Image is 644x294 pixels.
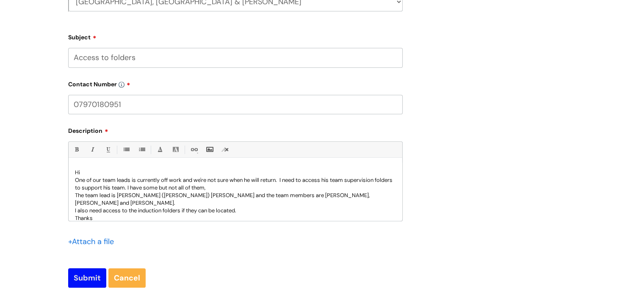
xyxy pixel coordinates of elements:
input: Submit [68,268,106,288]
a: 1. Ordered List (Ctrl-Shift-8) [136,144,147,155]
a: Italic (Ctrl-I) [87,144,97,155]
a: Insert Image... [204,144,215,155]
a: • Unordered List (Ctrl-Shift-7) [121,144,131,155]
label: Contact Number [68,78,403,88]
a: Underline(Ctrl-U) [102,144,113,155]
p: The team lead is [PERSON_NAME] ([PERSON_NAME]) [PERSON_NAME] and the team members are [PERSON_NAM... [75,192,396,207]
a: Link [188,144,199,155]
a: Font Color [155,144,165,155]
a: Bold (Ctrl-B) [71,144,82,155]
img: info-icon.svg [119,82,124,88]
div: Attach a file [68,235,119,248]
p: One of our team leads is currently off work and we're not sure when he will return. I need to acc... [75,176,396,192]
label: Description [68,124,403,135]
p: I also need access to the induction folders if they can be located. [75,207,396,214]
span: + [68,236,72,247]
a: Cancel [108,268,146,288]
p: Thanks [75,214,396,222]
p: Hi [75,169,396,176]
a: Remove formatting (Ctrl-\) [220,144,230,155]
a: Back Color [170,144,181,155]
label: Subject [68,31,403,41]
